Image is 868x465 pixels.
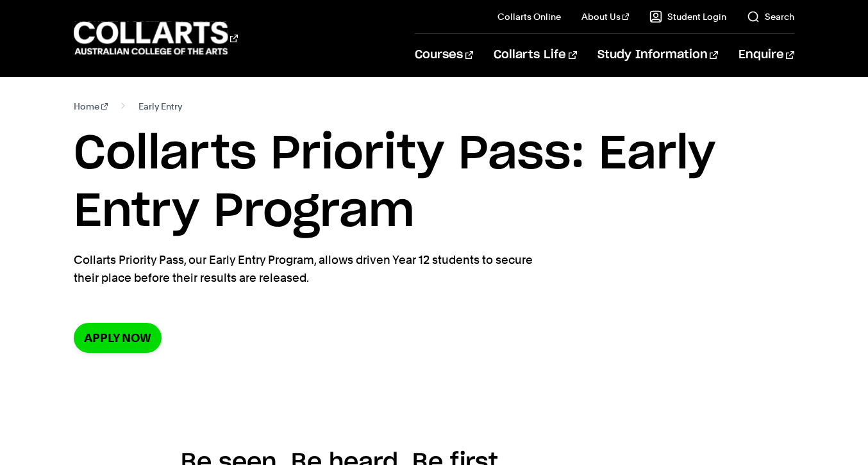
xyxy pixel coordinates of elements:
[494,34,576,76] a: Collarts Life
[497,10,561,23] a: Collarts Online
[415,34,473,76] a: Courses
[747,10,794,23] a: Search
[597,34,718,76] a: Study Information
[74,20,238,56] div: Go to homepage
[74,251,542,287] p: Collarts Priority Pass, our Early Entry Program, allows driven Year 12 students to secure their p...
[581,10,629,23] a: About Us
[138,97,182,115] span: Early Entry
[74,126,794,241] h1: Collarts Priority Pass: Early Entry Program
[74,97,108,115] a: Home
[649,10,726,23] a: Student Login
[739,34,794,76] a: Enquire
[74,323,162,353] a: Apply now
